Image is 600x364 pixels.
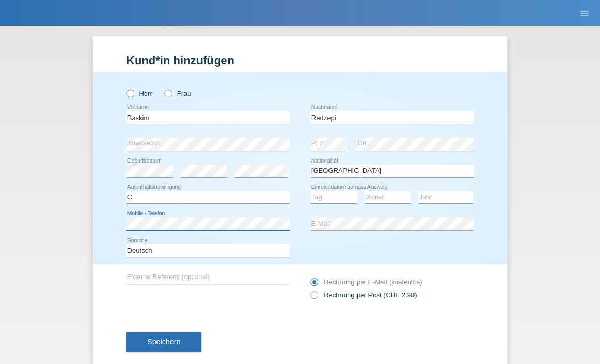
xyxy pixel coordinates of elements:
input: Rechnung per Post (CHF 2.90) [310,291,317,304]
label: Frau [164,90,191,97]
input: Herr [126,90,133,96]
input: Rechnung per E-Mail (kostenlos) [310,278,317,291]
span: Speichern [147,338,180,346]
label: Herr [126,90,152,97]
label: Rechnung per Post (CHF 2.90) [310,291,417,299]
i: menu [579,8,590,19]
input: Frau [164,90,171,96]
label: Rechnung per E-Mail (kostenlos) [310,278,422,286]
a: menu [574,10,595,16]
button: Speichern [126,332,201,352]
h1: Kund*in hinzufügen [126,54,474,67]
